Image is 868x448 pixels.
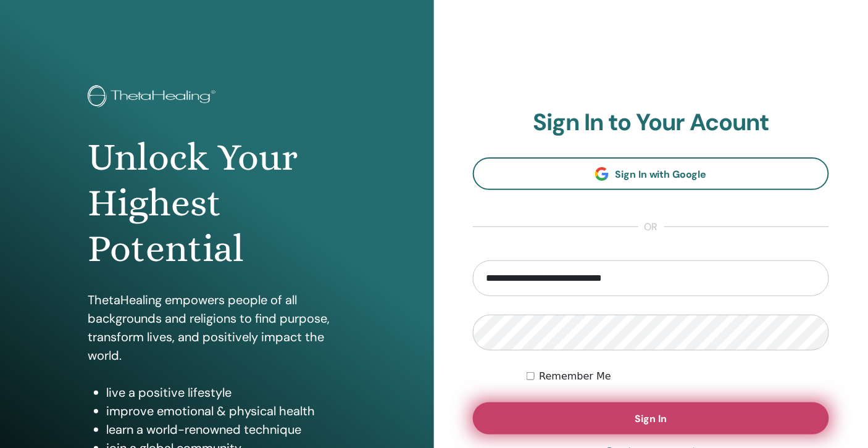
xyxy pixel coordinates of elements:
button: Sign In [473,402,829,434]
span: or [638,220,664,234]
p: ThetaHealing empowers people of all backgrounds and religions to find purpose, transform lives, a... [88,291,346,365]
li: improve emotional & physical health [106,402,346,420]
h1: Unlock Your Highest Potential [88,135,346,272]
li: live a positive lifestyle [106,383,346,402]
span: Sign In with Google [615,168,707,181]
div: Keep me authenticated indefinitely or until I manually logout [527,369,829,384]
li: learn a world-renowned technique [106,420,346,439]
span: Sign In [635,412,667,425]
label: Remember Me [540,369,612,384]
a: Sign In with Google [473,157,829,190]
h2: Sign In to Your Acount [473,109,829,137]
